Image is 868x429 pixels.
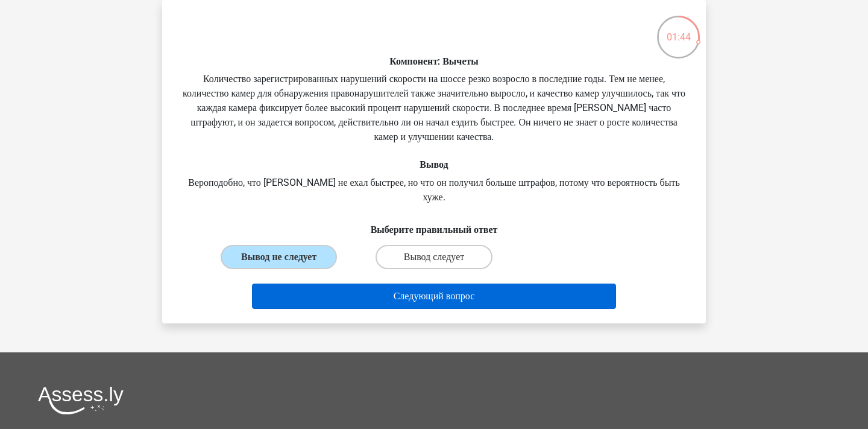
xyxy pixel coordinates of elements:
[181,56,687,67] h6: Компонент: Вычеты
[221,245,337,269] label: Вывод не следует
[376,245,492,269] label: Вывод следует
[167,10,701,314] div: Количество зарегистрированных нарушений скорости на шоссе резко возросло в последние годы. Тем не...
[181,214,687,235] h6: Выберите правильный ответ
[252,284,617,309] button: Следующий вопрос
[656,14,701,45] div: 01:44
[181,159,687,170] h6: Вывод
[38,386,124,415] img: Логотип оценки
